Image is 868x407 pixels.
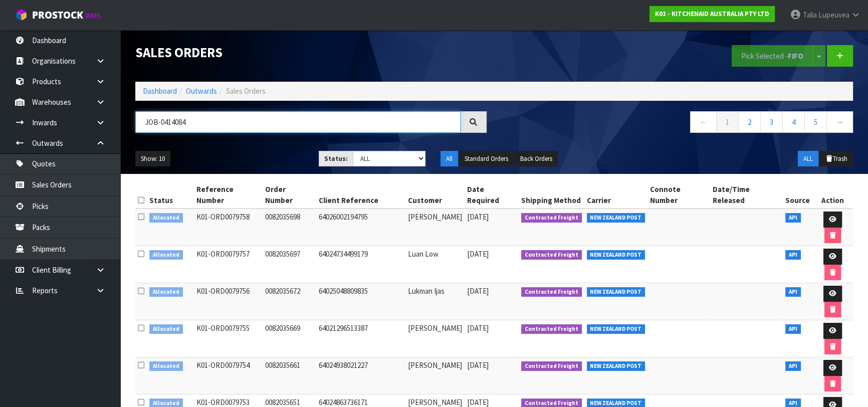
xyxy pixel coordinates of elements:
td: K01-ORD0079758 [194,209,263,246]
button: All [441,151,458,167]
small: WMS [85,11,101,21]
span: [DATE] [467,397,489,407]
td: [PERSON_NAME] [405,209,465,246]
span: Contracted Freight [521,287,582,297]
button: Back Orders [515,151,558,167]
a: Dashboard [143,86,177,96]
a: 4 [782,111,805,133]
th: Action [812,181,853,209]
span: NEW ZEALAND POST [587,361,645,371]
th: Reference Number [194,181,263,209]
button: Trash [819,151,853,167]
th: Order Number [263,181,316,209]
h1: Sales Orders [135,45,487,60]
span: Allocated [149,287,183,297]
span: Allocated [149,213,183,223]
span: Talia [803,10,817,20]
span: ProStock [32,9,83,22]
span: Sales Orders [226,86,266,96]
th: Shipping Method [519,181,584,209]
a: ← [690,111,717,133]
td: [PERSON_NAME] [405,320,465,357]
th: Status [147,181,194,209]
td: 0082035698 [263,209,316,246]
td: K01-ORD0079756 [194,283,263,320]
span: [DATE] [467,323,489,333]
th: Connote Number [647,181,710,209]
td: K01-ORD0079755 [194,320,263,357]
td: 0082035697 [263,246,316,283]
span: Contracted Freight [521,213,582,223]
td: 64026002194795 [316,209,405,246]
span: API [785,213,801,223]
span: NEW ZEALAND POST [587,213,645,223]
img: cube-alt.png [15,9,28,21]
span: NEW ZEALAND POST [587,324,645,334]
td: 64024734499179 [316,246,405,283]
td: 64021296513387 [316,320,405,357]
span: [DATE] [467,286,489,296]
th: Date/Time Released [710,181,783,209]
td: 0082035661 [263,357,316,394]
th: Source [783,181,812,209]
td: 64025048809835 [316,283,405,320]
span: NEW ZEALAND POST [587,250,645,260]
nav: Page navigation [502,111,853,136]
input: Search sales orders [135,111,461,133]
a: 1 [716,111,739,133]
span: Contracted Freight [521,361,582,371]
button: Pick Selected -FIFO [732,45,813,67]
th: Date Required [465,181,519,209]
button: Show: 10 [135,151,170,167]
td: 0082035672 [263,283,316,320]
a: Outwards [186,86,217,96]
td: 64024938021227 [316,357,405,394]
span: Allocated [149,361,183,371]
span: Allocated [149,250,183,260]
th: Customer [405,181,465,209]
span: [DATE] [467,249,489,259]
td: K01-ORD0079754 [194,357,263,394]
td: K01-ORD0079757 [194,246,263,283]
a: 5 [804,111,827,133]
a: 3 [760,111,783,133]
td: [PERSON_NAME] [405,357,465,394]
span: [DATE] [467,212,489,222]
span: Contracted Freight [521,324,582,334]
strong: FIFO [788,51,803,61]
span: API [785,324,801,334]
th: Client Reference [316,181,405,209]
a: → [826,111,853,133]
span: NEW ZEALAND POST [587,287,645,297]
span: API [785,250,801,260]
td: Luan Low [405,246,465,283]
td: 0082035669 [263,320,316,357]
a: K01 - KITCHENAID AUSTRALIA PTY LTD [649,6,775,22]
a: 2 [738,111,761,133]
span: Allocated [149,324,183,334]
span: API [785,287,801,297]
span: [DATE] [467,360,489,370]
span: API [785,361,801,371]
button: ALL [798,151,818,167]
button: Standard Orders [459,151,514,167]
span: Lupeuvea [818,10,849,20]
td: Lukman Ijas [405,283,465,320]
span: Contracted Freight [521,250,582,260]
th: Carrier [584,181,648,209]
strong: Status: [324,154,348,163]
strong: K01 - KITCHENAID AUSTRALIA PTY LTD [655,10,769,18]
